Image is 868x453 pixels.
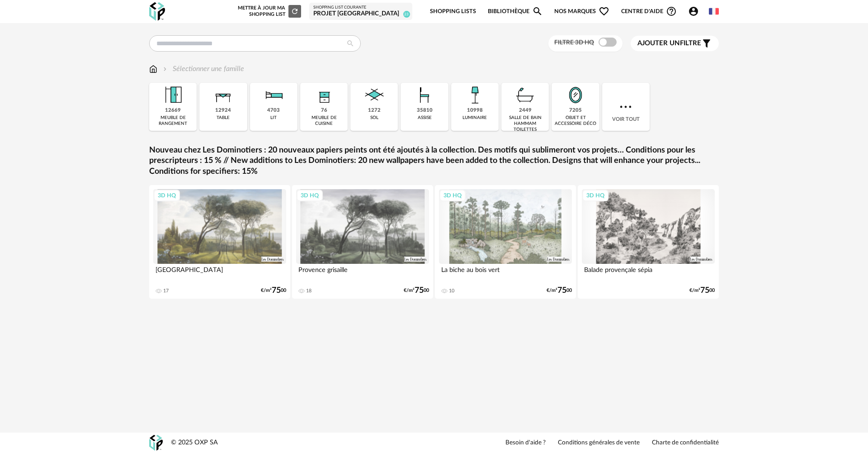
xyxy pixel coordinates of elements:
span: Heart Outline icon [599,6,609,17]
div: meuble de cuisine [303,115,345,127]
div: Provence grisaille [296,264,429,282]
span: 23 [403,11,410,18]
img: more.7b13dc1.svg [618,99,634,115]
div: 7205 [569,107,582,114]
a: 3D HQ Balade provençale sépia €/m²7500 [578,185,719,299]
span: Nos marques [554,1,609,22]
span: Account Circle icon [688,6,703,17]
span: filtre [637,39,701,48]
div: lit [270,115,277,121]
a: Shopping Lists [430,1,476,22]
div: Shopping List courante [313,5,408,10]
img: Rangement.png [312,83,336,107]
a: 3D HQ [GEOGRAPHIC_DATA] 17 €/m²7500 [149,185,290,299]
span: Ajouter un [637,40,680,47]
div: 3D HQ [582,190,609,201]
div: [GEOGRAPHIC_DATA] [153,264,286,282]
div: Projet [GEOGRAPHIC_DATA] [313,10,408,18]
img: fr [709,6,719,16]
div: 12669 [165,107,181,114]
div: luminaire [462,115,487,121]
span: Magnify icon [532,6,543,17]
span: 75 [415,287,424,294]
a: 3D HQ Provence grisaille 18 €/m²7500 [292,185,433,299]
div: sol [370,115,378,121]
span: Account Circle icon [688,6,699,17]
img: Salle%20de%20bain.png [513,83,538,107]
div: Mettre à jour ma Shopping List [236,5,301,18]
div: 3D HQ [297,190,323,201]
div: 1272 [368,107,381,114]
img: Miroir.png [563,83,588,107]
div: 35810 [417,107,433,114]
div: 12924 [215,107,231,114]
span: Filter icon [701,38,712,49]
div: Voir tout [602,83,650,131]
img: Sol.png [362,83,387,107]
a: Shopping List courante Projet [GEOGRAPHIC_DATA] 23 [313,5,408,18]
div: 10998 [467,107,483,114]
div: La biche au bois vert [439,264,572,282]
div: 17 [163,288,169,294]
span: Centre d'aideHelp Circle Outline icon [621,6,677,17]
div: 10 [449,288,454,294]
div: 3D HQ [154,190,180,201]
div: meuble de rangement [152,115,194,127]
div: table [217,115,230,121]
div: objet et accessoire déco [554,115,596,127]
div: Sélectionner une famille [161,64,244,74]
a: BibliothèqueMagnify icon [488,1,543,22]
a: Besoin d'aide ? [505,439,546,447]
img: OXP [149,435,163,451]
a: 3D HQ La biche au bois vert 10 €/m²7500 [435,185,576,299]
div: 2449 [519,107,532,114]
span: Refresh icon [291,9,299,14]
img: Literie.png [261,83,286,107]
div: assise [418,115,432,121]
div: 3D HQ [439,190,466,201]
div: €/m² 00 [547,287,572,294]
img: Luminaire.png [462,83,487,107]
div: 76 [321,107,327,114]
div: © 2025 OXP SA [171,439,218,447]
div: 4703 [267,107,280,114]
img: Meuble%20de%20rangement.png [161,83,185,107]
img: Table.png [211,83,236,107]
span: 75 [700,287,709,294]
div: salle de bain hammam toilettes [504,115,546,133]
img: svg+xml;base64,PHN2ZyB3aWR0aD0iMTYiIGhlaWdodD0iMTciIHZpZXdCb3g9IjAgMCAxNiAxNyIgZmlsbD0ibm9uZSIgeG... [149,64,157,74]
span: Filtre 3D HQ [554,39,594,46]
span: 75 [557,287,566,294]
div: 18 [306,288,311,294]
div: €/m² 00 [689,287,715,294]
a: Nouveau chez Les Dominotiers : 20 nouveaux papiers peints ont été ajoutés à la collection. Des mo... [149,145,719,177]
img: OXP [149,2,165,21]
a: Conditions générales de vente [558,439,640,447]
button: Ajouter unfiltre Filter icon [631,36,719,51]
span: Help Circle Outline icon [666,6,677,17]
div: €/m² 00 [261,287,286,294]
img: svg+xml;base64,PHN2ZyB3aWR0aD0iMTYiIGhlaWdodD0iMTYiIHZpZXdCb3g9IjAgMCAxNiAxNiIgZmlsbD0ibm9uZSIgeG... [161,64,169,74]
span: 75 [272,287,281,294]
div: Balade provençale sépia [582,264,715,282]
img: Assise.png [412,83,437,107]
div: €/m² 00 [404,287,429,294]
a: Charte de confidentialité [652,439,719,447]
